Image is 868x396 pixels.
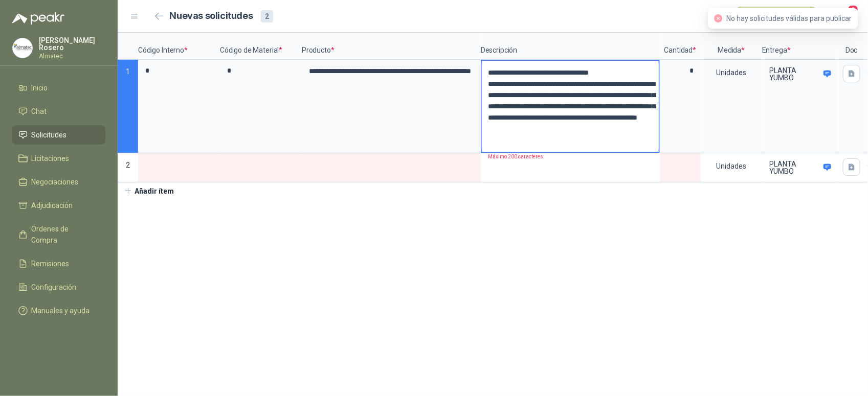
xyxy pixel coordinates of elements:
[12,149,105,168] a: Licitaciones
[170,9,253,24] h2: Nuevas solicitudes
[13,38,32,58] img: Company Logo
[32,153,70,164] span: Licitaciones
[32,223,96,246] span: Órdenes de Compra
[302,33,481,60] p: Producto
[118,182,181,200] button: Añadir ítem
[220,33,302,60] p: Código de Material
[12,12,64,25] img: Logo peakr
[702,61,761,84] div: Unidades
[32,282,77,293] span: Configuración
[32,176,79,188] span: Negociaciones
[32,106,47,117] span: Chat
[12,125,105,145] a: Solicitudes
[837,7,856,26] button: 1
[660,33,701,60] p: Cantidad
[839,33,864,60] p: Doc
[737,7,816,26] button: Publicar solicitudes
[138,33,220,60] p: Código Interno
[12,219,105,250] a: Órdenes de Compra
[118,153,138,182] p: 2
[848,5,859,14] span: 1
[32,82,48,94] span: Inicio
[32,305,90,316] span: Manuales y ayuda
[12,78,105,98] a: Inicio
[12,172,105,192] a: Negociaciones
[702,154,761,178] div: Unidades
[261,10,273,22] div: 2
[12,301,105,320] a: Manuales y ayuda
[118,60,138,153] p: 1
[481,33,660,60] p: Descripción
[762,33,839,60] p: Entrega
[12,254,105,273] a: Remisiones
[482,152,543,161] p: Máximo 200 caracteres
[714,14,722,22] span: close-circle
[769,67,820,81] p: PLANTA YUMBO
[12,277,105,297] a: Configuración
[701,33,762,60] p: Medida
[32,258,70,269] span: Remisiones
[32,200,73,211] span: Adjudicación
[12,196,105,215] a: Adjudicación
[39,37,105,51] p: [PERSON_NAME] Rosero
[39,53,105,59] p: Almatec
[726,14,852,22] span: No hay solicitudes válidas para publicar
[769,160,820,175] p: PLANTA YUMBO
[32,129,67,141] span: Solicitudes
[12,102,105,121] a: Chat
